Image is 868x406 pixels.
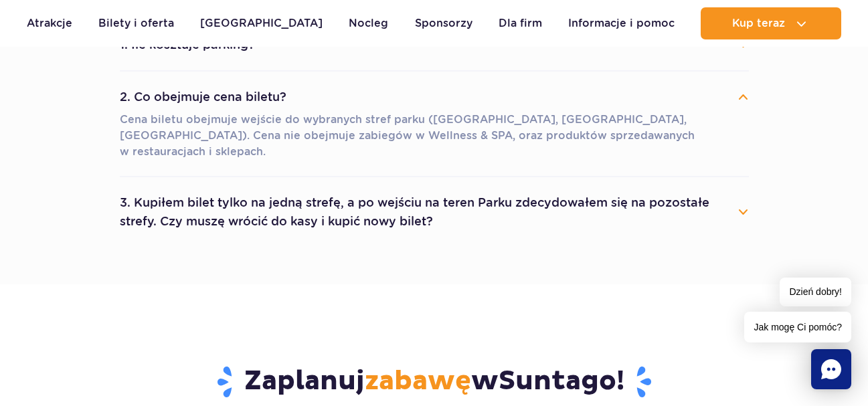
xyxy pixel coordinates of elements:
button: 3. Kupiłem bilet tylko na jedną strefę, a po wejściu na teren Parku zdecydowałem się na pozostałe... [120,188,749,236]
span: Kup teraz [732,17,785,29]
a: Sponsorzy [415,7,472,39]
span: zabawę [365,365,471,398]
h2: Zaplanuj w ! [42,365,826,399]
span: Suntago [499,365,616,398]
a: [GEOGRAPHIC_DATA] [200,7,323,39]
a: Dla firm [499,7,542,39]
span: Jak mogę Ci pomóc? [744,312,851,342]
span: Dzień dobry! [780,278,851,306]
a: Bilety i oferta [98,7,174,39]
a: Informacje i pomoc [568,7,675,39]
div: Chat [811,349,851,389]
button: 2. Co obejmuje cena biletu? [120,82,749,112]
a: Atrakcje [27,7,72,39]
p: Cena biletu obejmuje wejście do wybranych stref parku ([GEOGRAPHIC_DATA], [GEOGRAPHIC_DATA], [GEO... [120,112,749,160]
a: Nocleg [349,7,388,39]
button: Kup teraz [701,7,841,39]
